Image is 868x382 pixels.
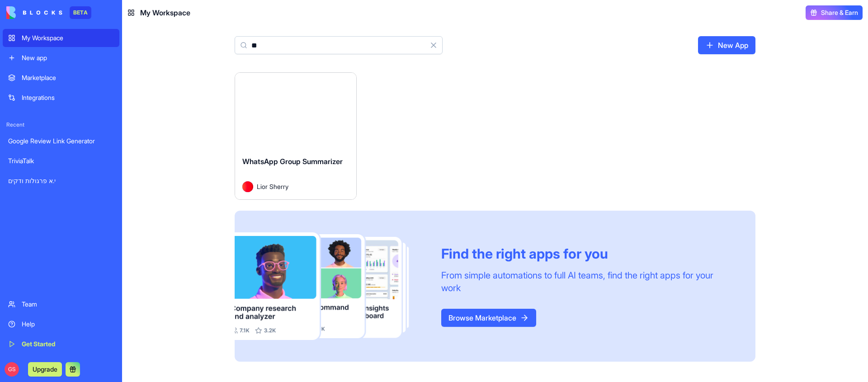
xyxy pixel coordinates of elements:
img: Avatar [242,181,253,192]
a: Help [3,315,119,333]
img: Frame_181_egmpey.png [235,232,427,340]
div: Help [22,320,114,329]
button: Upgrade [28,362,62,377]
a: My Workspace [3,29,119,47]
a: BETA [6,6,91,19]
div: New app [22,53,114,62]
a: Browse Marketplace [441,309,536,327]
a: Marketplace [3,69,119,87]
a: י.א פרגולות ודקים [3,172,119,190]
img: logo [6,6,62,19]
a: TriviaTalk [3,152,119,170]
div: TriviaTalk [8,156,114,165]
span: My Workspace [140,7,190,18]
a: Get Started [3,335,119,353]
a: Upgrade [28,364,62,373]
div: Find the right apps for you [441,245,734,262]
div: Integrations [22,93,114,102]
a: Integrations [3,89,119,107]
div: Get Started [22,340,114,349]
div: Google Review Link Generator [8,137,114,146]
span: Share & Earn [821,8,858,17]
span: WhatsApp Group Summarizer [242,157,343,166]
div: י.א פרגולות ודקים [8,176,114,185]
a: WhatsApp Group SummarizerAvatarLior Sherry [235,72,357,200]
span: Recent [3,121,119,128]
button: Share & Earn [806,5,863,20]
div: Marketplace [22,73,114,82]
div: My Workspace [22,33,114,42]
a: New App [698,36,755,54]
span: GS [5,362,19,377]
a: Team [3,295,119,313]
div: Team [22,300,114,309]
span: Lior Sherry [257,182,288,191]
div: BETA [70,6,91,19]
a: New app [3,49,119,67]
a: Google Review Link Generator [3,132,119,150]
div: From simple automations to full AI teams, find the right apps for your work [441,269,734,294]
